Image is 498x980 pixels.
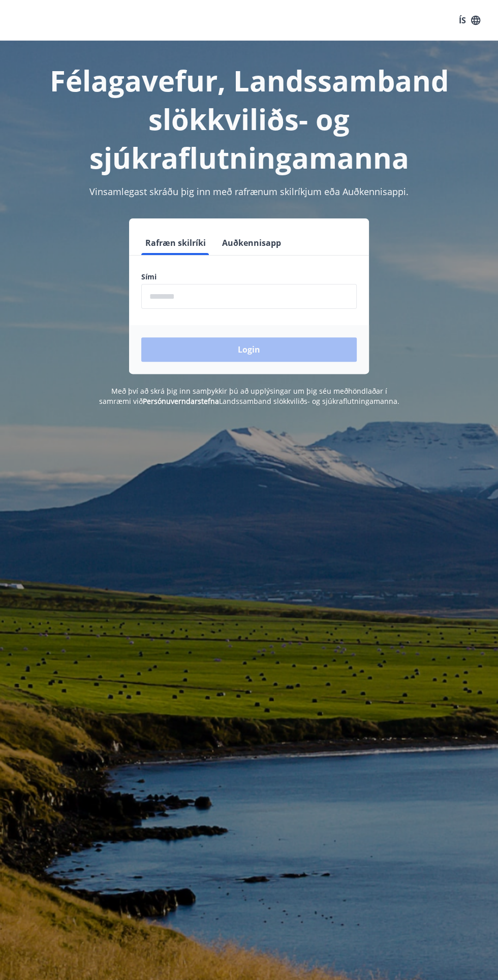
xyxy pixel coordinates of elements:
button: ÍS [453,11,486,29]
span: Vinsamlegast skráðu þig inn með rafrænum skilríkjum eða Auðkennisappi. [89,185,409,198]
button: Rafræn skilríki [141,231,210,255]
h1: Félagavefur, Landssamband slökkviliðs- og sjúkraflutningamanna [12,61,486,177]
span: Með því að skrá þig inn samþykkir þú að upplýsingar um þig séu meðhöndlaðar í samræmi við Landssa... [99,386,399,406]
button: Auðkennisapp [218,231,285,255]
a: Persónuverndarstefna [143,396,219,406]
label: Sími [141,272,357,282]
